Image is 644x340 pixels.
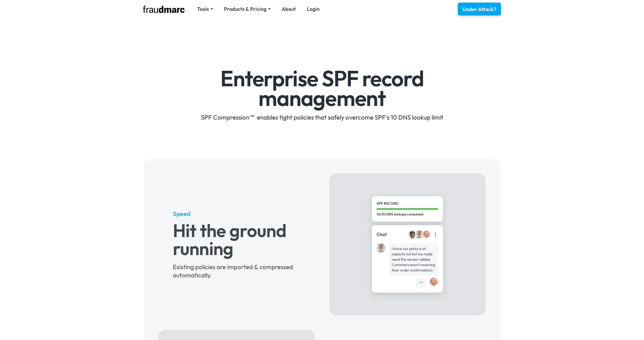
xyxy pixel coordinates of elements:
div: Tools [197,5,209,13]
div: Tools [197,5,213,13]
div: ••• [419,280,423,285]
div: Chat [377,231,387,238]
div: SPF Record [377,201,438,206]
div: Products & Pricing [224,5,271,13]
a: About [282,5,296,13]
div: SPF Compression℠ enables tight policies that safely overcome SPF's 10 DNS lookup limit [172,113,472,121]
div: Products & Pricing [224,5,267,13]
div: Under Attack? [462,6,496,13]
h5: Speed [173,210,301,218]
div: Existing policies are imported & compressed automatically. [173,263,301,279]
a: Login [307,5,320,13]
div: I know our policy is at capacity out but we really need this vendor added. Customers aren't recei... [392,246,436,273]
a: Under Attack? [458,3,501,16]
h1: Enterprise SPF record management [172,69,472,108]
h3: Hit the ground running [173,221,301,257]
strong: 10/10 DNS lookups consumed [377,212,423,217]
